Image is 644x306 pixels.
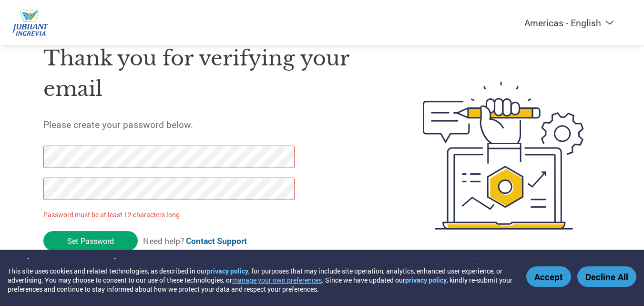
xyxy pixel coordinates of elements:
p: Password must be at least 12 characters long [43,210,298,220]
img: Jubilant Ingrevia [12,10,48,36]
div: This site uses cookies and related technologies, as described in our , for purposes that may incl... [8,266,512,294]
button: Accept [526,266,571,287]
a: Terms [59,256,80,266]
img: create-password [406,29,601,282]
a: privacy policy [405,275,447,285]
span: Need help? [143,235,247,246]
a: Privacy [20,256,45,266]
a: privacy policy [207,266,248,275]
a: Security [94,256,123,266]
h5: Please create your password below. [43,118,378,130]
button: Decline All [577,266,636,287]
a: Contact Support [186,235,247,246]
button: manage your own preferences [232,275,322,285]
p: © 2024 Pollen, Inc. All rights reserved / Pat. 10,817,932 and Pat. 11,100,477. [404,256,632,266]
h1: Thank you for verifying your email [43,43,378,105]
input: Set Password [43,231,138,251]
